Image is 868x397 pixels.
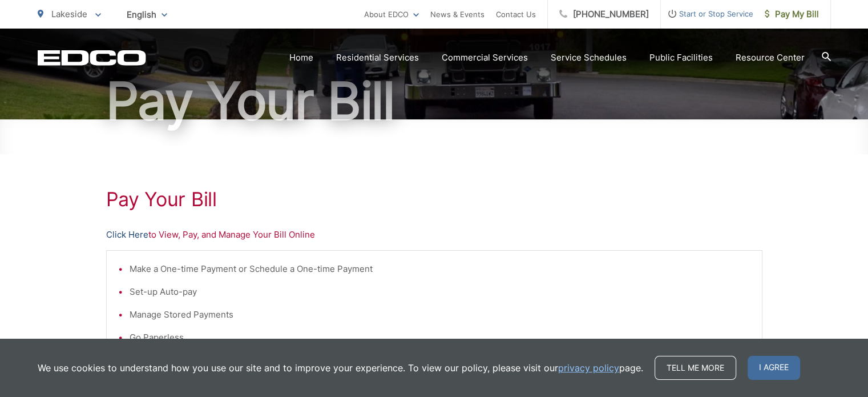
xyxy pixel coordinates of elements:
[655,356,736,380] a: Tell me more
[430,7,485,21] a: News & Events
[765,7,819,21] span: Pay My Bill
[130,262,750,276] li: Make a One-time Payment or Schedule a One-time Payment
[130,308,750,322] li: Manage Stored Payments
[106,228,762,242] p: to View, Pay, and Manage Your Bill Online
[558,361,619,375] a: privacy policy
[38,361,643,375] p: We use cookies to understand how you use our site and to improve your experience. To view our pol...
[106,228,148,242] a: Click Here
[51,9,87,19] span: Lakeside
[106,188,762,211] h1: Pay Your Bill
[442,51,528,65] a: Commercial Services
[364,7,419,21] a: About EDCO
[38,73,831,130] h1: Pay Your Bill
[496,7,536,21] a: Contact Us
[748,356,800,380] span: I agree
[289,51,313,65] a: Home
[130,285,750,299] li: Set-up Auto-pay
[736,51,805,65] a: Resource Center
[336,51,419,65] a: Residential Services
[130,331,750,344] li: Go Paperless
[38,50,146,66] a: EDCD logo. Return to the homepage.
[118,5,176,25] span: English
[551,51,627,65] a: Service Schedules
[649,51,713,65] a: Public Facilities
